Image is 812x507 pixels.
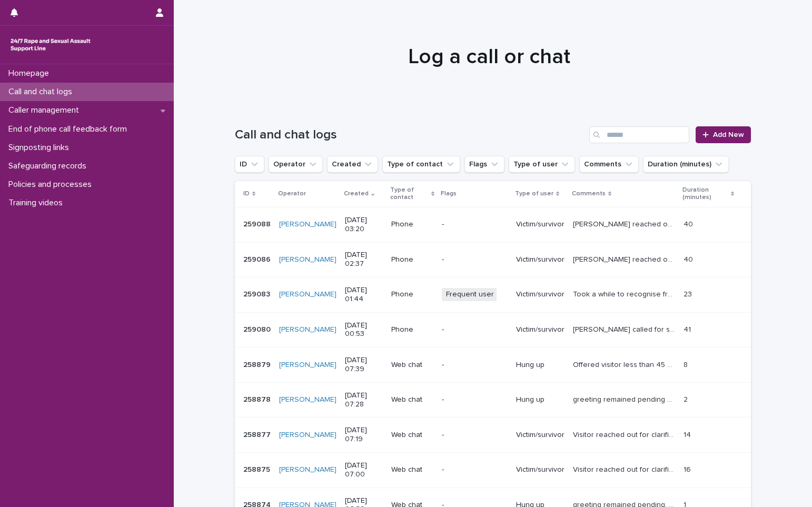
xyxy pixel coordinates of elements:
p: Phone [391,325,433,334]
p: Created [344,188,369,200]
tr: 259086259086 [PERSON_NAME] [DATE] 02:37Phone-Victim/survivor[PERSON_NAME] reached out for support... [235,242,751,277]
p: [DATE] 00:53 [345,321,383,339]
p: Type of user [515,188,553,200]
p: 40 [684,253,695,264]
p: 14 [684,429,693,440]
p: [DATE] 03:20 [345,216,383,234]
p: 8 [684,359,690,370]
p: Caller reached out for support, space given to talk about repressed memories, thoughts and feelin... [573,253,677,264]
p: Homepage [4,68,57,78]
button: ID [235,156,264,173]
p: Web chat [391,465,433,474]
p: Hung up [516,395,565,404]
p: Victim/survivor [516,465,565,474]
p: [DATE] 02:37 [345,251,383,269]
p: - [442,395,508,404]
p: Took a while to recognise frequent caller, Kirsty appeared to be in a flashback at start of call ... [573,288,677,299]
tr: 259080259080 [PERSON_NAME] [DATE] 00:53Phone-Victim/survivor[PERSON_NAME] called for support, wan... [235,312,751,347]
p: [DATE] 07:39 [345,356,383,374]
a: [PERSON_NAME] [279,325,336,334]
tr: 258878258878 [PERSON_NAME] [DATE] 07:28Web chat-Hung upgreeting remained pending and chat endedgr... [235,382,751,417]
p: [DATE] 07:00 [345,461,383,479]
tr: 258877258877 [PERSON_NAME] [DATE] 07:19Web chat-Victim/survivorVisitor reached out for clarificat... [235,417,751,453]
button: Created [327,156,378,173]
p: Victim/survivor [516,325,565,334]
p: 258875 [243,463,272,474]
p: Hung up [516,361,565,370]
button: Duration (minutes) [643,156,729,173]
p: - [442,431,508,440]
p: Duration (minutes) [682,184,728,204]
p: - [442,325,508,334]
p: Flags [441,188,457,200]
tr: 259088259088 [PERSON_NAME] [DATE] 03:20Phone-Victim/survivor[PERSON_NAME] reached out for support... [235,207,751,242]
p: Call and chat logs [4,87,81,97]
h1: Call and chat logs [235,127,585,143]
p: Policies and processes [4,180,100,190]
span: Add New [713,131,744,138]
p: 23 [684,288,694,299]
p: Type of contact [390,184,429,204]
a: [PERSON_NAME] [279,290,336,299]
p: 41 [684,323,693,334]
p: ID [243,188,250,200]
p: Training videos [4,198,71,208]
p: - [442,220,508,229]
p: 258879 [243,359,273,370]
tr: 259083259083 [PERSON_NAME] [DATE] 01:44PhoneFrequent userVictim/survivorTook a while to recognise... [235,277,751,312]
tr: 258879258879 [PERSON_NAME] [DATE] 07:39Web chat-Hung upOffered visitor less than 45 minutes due t... [235,347,751,383]
p: Safeguarding records [4,161,95,171]
p: Phone [391,290,433,299]
button: Type of user [509,156,575,173]
p: End of phone call feedback form [4,124,135,134]
p: [DATE] 07:28 [345,391,383,409]
p: Web chat [391,395,433,404]
a: [PERSON_NAME] [279,255,336,264]
a: [PERSON_NAME] [279,431,336,440]
input: Search [589,126,689,143]
p: - [442,361,508,370]
a: Add New [696,126,751,143]
p: Phone [391,255,433,264]
p: Comments [572,188,606,200]
p: 259083 [243,288,272,299]
button: Type of contact [382,156,460,173]
p: Web chat [391,431,433,440]
p: Rachel called for support, wanted space to talk and get clarity and be able to name what happened... [573,323,677,334]
p: - [442,465,508,474]
tr: 258875258875 [PERSON_NAME] [DATE] 07:00Web chat-Victim/survivorVisitor reached out for clarificat... [235,452,751,488]
p: Victim/survivor [516,431,565,440]
p: Caller management [4,105,87,115]
p: Operator [278,188,306,200]
p: 2 [684,393,690,404]
p: Signposting links [4,143,77,153]
p: Victim/survivor [516,220,565,229]
p: 16 [684,463,693,474]
p: greeting remained pending and chat ended [573,393,677,404]
img: rhQMoQhaT3yELyF149Cw [8,34,93,55]
p: 259086 [243,253,273,264]
p: Web chat [391,361,433,370]
p: Victim/survivor [516,290,565,299]
p: [DATE] 07:19 [345,426,383,444]
h1: Log a call or chat [231,44,747,69]
a: [PERSON_NAME] [279,361,336,370]
p: Visitor reached out for clarification, definitions and consent discussed, link to consent page sh... [573,429,677,440]
a: [PERSON_NAME] [279,395,336,404]
p: 40 [684,218,695,229]
p: 258877 [243,429,273,440]
button: Operator [269,156,323,173]
p: 259088 [243,218,273,229]
p: - [442,255,508,264]
a: [PERSON_NAME] [279,465,336,474]
p: [DATE] 01:44 [345,286,383,304]
p: 258878 [243,393,273,404]
p: Offered visitor less than 45 minutes due to end of shift at 8am, which they were unhappy with and... [573,359,677,370]
a: [PERSON_NAME] [279,220,336,229]
p: Phone [391,220,433,229]
p: Visitor reached out for clarification, consent and definitions discussed, signposted to ISVA serv... [573,463,677,474]
button: Flags [464,156,504,173]
span: Frequent user [442,288,498,301]
button: Comments [579,156,639,173]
